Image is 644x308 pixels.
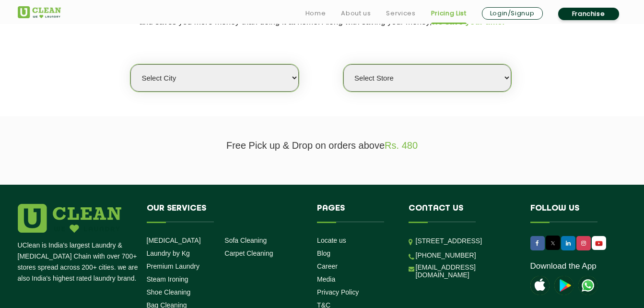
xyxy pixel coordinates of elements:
[317,262,338,270] a: Career
[416,236,516,247] p: [STREET_ADDRESS]
[147,237,201,244] a: [MEDICAL_DATA]
[341,8,371,19] a: About us
[593,238,605,249] img: UClean Laundry and Dry Cleaning
[385,140,418,151] span: Rs. 480
[147,288,191,296] a: Shoe Cleaning
[224,237,267,244] a: Sofa Cleaning
[317,275,335,283] a: Media
[18,240,140,284] p: UClean is India's largest Laundry & [MEDICAL_DATA] Chain with over 700+ stores spread across 200+...
[147,262,200,270] a: Premium Laundry
[224,249,273,257] a: Carpet Cleaning
[558,8,619,20] a: Franchise
[317,204,394,222] h4: Pages
[386,8,415,19] a: Services
[409,204,516,222] h4: Contact us
[482,7,543,20] a: Login/Signup
[18,140,627,151] p: Free Pick up & Drop on orders above
[18,204,121,233] img: logo.png
[554,276,574,295] img: playstoreicon.png
[18,6,61,18] img: UClean Laundry and Dry Cleaning
[530,204,615,222] h4: Follow us
[147,275,188,283] a: Steam Ironing
[317,249,330,257] a: Blog
[431,8,467,19] a: Pricing List
[416,251,476,259] a: [PHONE_NUMBER]
[416,263,516,279] a: [EMAIL_ADDRESS][DOMAIN_NAME]
[147,204,303,222] h4: Our Services
[578,276,597,295] img: UClean Laundry and Dry Cleaning
[317,237,346,244] a: Locate us
[530,276,550,295] img: apple-icon.png
[305,8,326,19] a: Home
[317,288,359,296] a: Privacy Policy
[530,261,597,271] a: Download the App
[147,249,190,257] a: Laundry by Kg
